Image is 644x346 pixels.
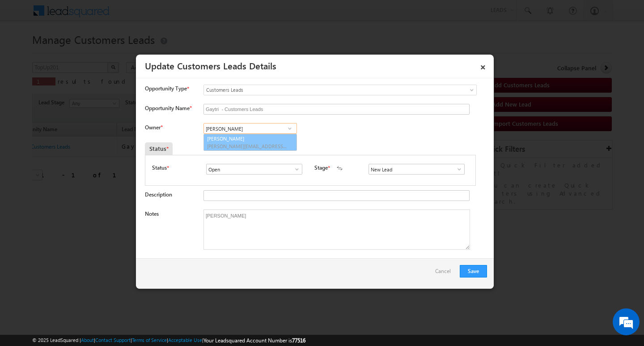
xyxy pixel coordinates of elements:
a: Contact Support [95,337,131,343]
img: d_60004797649_company_0_60004797649 [15,47,38,59]
input: Type to Search [369,164,465,175]
span: Customers Leads [204,86,440,94]
label: Status [152,164,167,172]
a: About [81,337,94,343]
a: Acceptable Use [168,337,202,343]
span: Your Leadsquared Account Number is [203,337,305,344]
em: Start Chat [122,276,162,288]
div: Chat with us now [47,47,150,59]
span: [PERSON_NAME][EMAIL_ADDRESS][DOMAIN_NAME] [207,143,288,150]
a: Terms of Service [132,337,167,343]
label: Owner [145,124,162,131]
a: Show All Items [451,165,462,174]
a: Update Customers Leads Details [145,59,276,72]
label: Notes [145,210,159,217]
button: Save [460,265,487,278]
input: Type to Search [206,164,302,175]
label: Stage [314,164,328,172]
input: Type to Search [203,123,297,134]
span: Opportunity Type [145,85,187,93]
div: Minimize live chat window [147,4,168,26]
a: Show All Items [289,165,300,174]
a: Show All Items [284,124,295,133]
a: Cancel [435,265,455,282]
textarea: Type your message and hit 'Enter' [12,83,163,268]
a: × [475,58,491,73]
label: Description [145,191,172,198]
a: [PERSON_NAME] [203,134,297,151]
label: Opportunity Name [145,105,191,111]
a: Customers Leads [203,85,477,95]
div: Status [145,142,173,155]
span: 77516 [292,337,305,344]
span: © 2025 LeadSquared | | | | | [32,336,305,345]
